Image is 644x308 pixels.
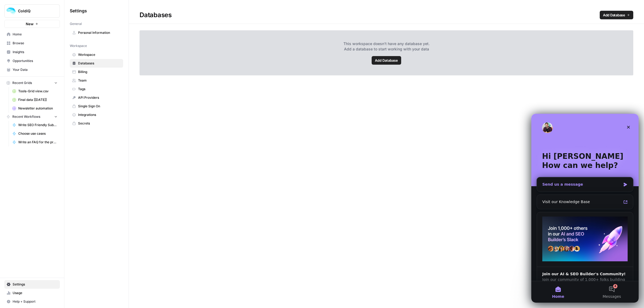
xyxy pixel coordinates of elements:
[10,104,60,113] a: Newsletter automation
[13,291,57,295] span: Usage
[70,93,123,102] a: API Providers
[4,39,60,47] a: Browse
[78,95,121,100] span: API Providers
[78,61,121,66] span: Databases
[4,65,60,74] a: Your Data
[18,89,57,94] span: Tools-Grid view.csv
[70,43,87,48] span: Workspace
[13,299,57,304] span: Help + Support
[343,41,430,52] span: This workspace doesn't have any database yet. Add a database to start working with your data
[18,8,50,14] span: ColdiQ
[78,112,121,117] span: Integrations
[70,111,123,119] a: Integrations
[18,123,57,127] span: Write SEO Friendly Sub-Category Description
[78,30,121,35] span: Personal Information
[13,41,57,46] span: Browse
[78,104,121,109] span: Single Sign On
[18,97,57,102] span: Final data [[DATE]]
[603,12,625,18] span: Add Database
[70,59,123,68] a: Databases
[4,297,60,306] button: Help + Support
[4,289,60,297] a: Usage
[78,121,121,126] span: Secrets
[13,50,57,54] span: Insights
[12,114,40,119] span: Recent Workflows
[13,32,57,37] span: Home
[70,68,123,76] a: Billing
[6,6,16,16] img: ColdiQ Logo
[18,140,57,145] span: Write an FAQ for the product pages
[26,21,34,27] span: New
[18,131,57,136] span: Choose use cases
[600,11,633,19] a: Add Database
[70,50,123,59] a: Workspace
[10,138,60,146] a: Write an FAQ for the product pages
[70,21,82,26] span: General
[78,78,121,83] span: Team
[531,114,639,303] iframe: Intercom live chat
[10,129,60,138] a: Choose use cases
[375,58,398,63] span: Add Database
[129,11,644,19] div: Databases
[13,282,57,287] span: Settings
[4,48,60,56] a: Insights
[70,28,123,37] a: Personal Information
[70,119,123,128] a: Secrets
[372,56,401,65] a: Add Database
[4,280,60,289] a: Settings
[18,106,57,111] span: Newsletter automation
[78,69,121,74] span: Billing
[10,96,60,104] a: Final data [[DATE]]
[4,57,60,65] a: Opportunities
[70,76,123,85] a: Team
[10,121,60,129] a: Write SEO Friendly Sub-Category Description
[78,87,121,91] span: Tags
[10,87,60,96] a: Tools-Grid view.csv
[13,67,57,72] span: Your Data
[4,4,60,18] button: Workspace: ColdiQ
[70,85,123,93] a: Tags
[4,20,60,28] button: New
[13,58,57,63] span: Opportunities
[4,113,60,121] button: Recent Workflows
[4,30,60,39] a: Home
[70,8,87,14] span: Settings
[12,80,32,85] span: Recent Grids
[78,52,121,57] span: Workspace
[70,102,123,111] a: Single Sign On
[4,79,60,87] button: Recent Grids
